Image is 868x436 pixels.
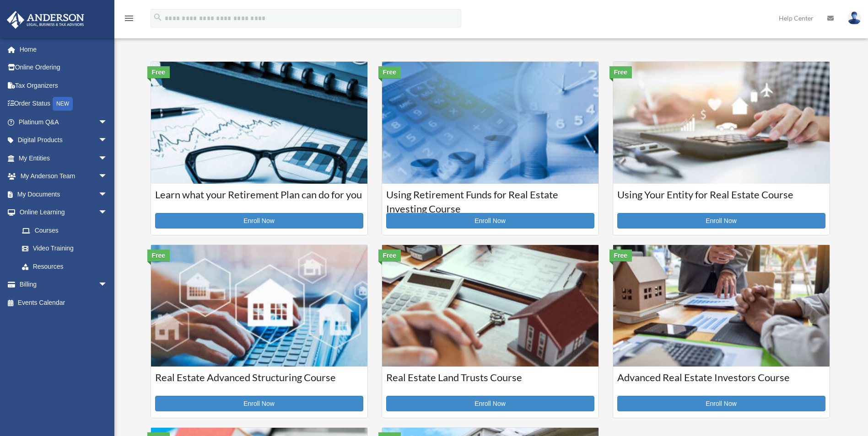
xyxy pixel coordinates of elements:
[6,40,121,58] a: Home
[6,185,121,203] a: My Documentsarrow_drop_down
[617,188,825,211] h3: Using Your Entity for Real Estate Course
[4,11,87,29] img: Anderson Advisors Platinum Portal
[6,276,121,294] a: Billingarrow_drop_down
[6,113,121,131] a: Platinum Q&Aarrow_drop_down
[98,113,117,132] span: arrow_drop_down
[98,185,117,204] span: arrow_drop_down
[155,371,363,393] h3: Real Estate Advanced Structuring Course
[13,239,121,258] a: Video Training
[6,95,121,113] a: Order StatusNEW
[6,149,121,167] a: My Entitiesarrow_drop_down
[98,149,117,168] span: arrow_drop_down
[6,167,121,186] a: My Anderson Teamarrow_drop_down
[617,371,825,393] h3: Advanced Real Estate Investors Course
[13,257,121,276] a: Resources
[147,250,170,261] div: Free
[609,66,632,78] div: Free
[378,66,401,78] div: Free
[98,203,117,222] span: arrow_drop_down
[617,213,825,229] a: Enroll Now
[847,11,861,25] img: User Pic
[378,250,401,261] div: Free
[153,12,163,22] i: search
[13,221,117,239] a: Courses
[6,76,121,95] a: Tax Organizers
[147,66,170,78] div: Free
[6,131,121,149] a: Digital Productsarrow_drop_down
[386,396,594,411] a: Enroll Now
[98,131,117,150] span: arrow_drop_down
[386,213,594,229] a: Enroll Now
[386,188,594,211] h3: Using Retirement Funds for Real Estate Investing Course
[6,58,121,77] a: Online Ordering
[155,213,363,229] a: Enroll Now
[617,396,825,411] a: Enroll Now
[6,203,121,222] a: Online Learningarrow_drop_down
[155,188,363,211] h3: Learn what your Retirement Plan can do for you
[124,16,135,24] a: menu
[98,276,117,294] span: arrow_drop_down
[386,371,594,393] h3: Real Estate Land Trusts Course
[53,97,73,111] div: NEW
[6,293,121,312] a: Events Calendar
[124,13,135,24] i: menu
[98,167,117,186] span: arrow_drop_down
[155,396,363,411] a: Enroll Now
[609,250,632,261] div: Free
